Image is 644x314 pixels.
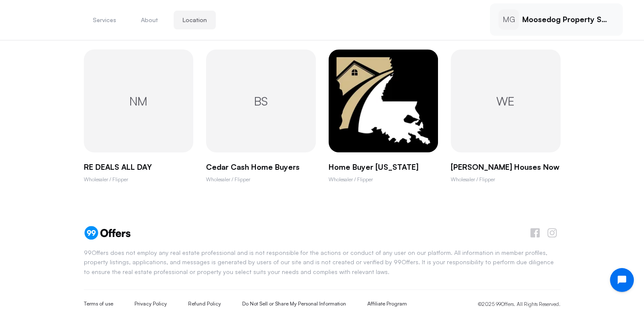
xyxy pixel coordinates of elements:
[329,49,438,183] swiper-slide: 3 / 4
[206,49,316,183] swiper-slide: 2 / 4
[329,175,438,183] p: Wholesaler / Flipper
[174,11,216,29] button: Location
[135,300,167,308] a: Privacy Policy
[129,93,147,109] span: NM
[503,14,515,25] span: MG
[84,175,194,183] p: Wholesaler / Flipper
[329,49,438,183] a: Stephen KeigheryHome Buyer [US_STATE]Wholesaler / Flipper
[496,93,515,109] span: WE
[206,175,316,183] p: Wholesaler / Flipper
[242,300,346,308] a: Do Not Sell or Share My Personal Information
[451,163,561,172] p: [PERSON_NAME] Houses Now
[84,248,561,277] p: 99Offers does not employ any real estate professional and is not responsible for the actions or c...
[206,49,316,183] a: BSCedar Cash Home BuyersWholesaler / Flipper
[329,49,438,152] img: Stephen Keighery
[451,49,561,183] swiper-slide: 4 / 4
[451,49,561,183] a: WE[PERSON_NAME] Houses NowWholesaler / Flipper
[367,300,407,308] a: Affiliate Program
[84,11,125,29] button: Services
[522,15,607,24] p: Moosedog Property Solutions
[132,11,167,29] button: About
[254,93,268,109] span: BS
[84,49,194,183] a: NMRE DEALS ALL DAYWholesaler / Flipper
[84,49,194,183] swiper-slide: 1 / 4
[188,300,221,308] a: Refund Policy
[84,163,194,172] p: RE DEALS ALL DAY
[329,163,438,172] p: Home Buyer [US_STATE]
[206,163,316,172] p: Cedar Cash Home Buyers
[84,300,113,308] a: Terms of use
[478,300,561,308] p: ©2025 99Offers. All Rights Reserved.
[451,175,561,183] p: Wholesaler / Flipper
